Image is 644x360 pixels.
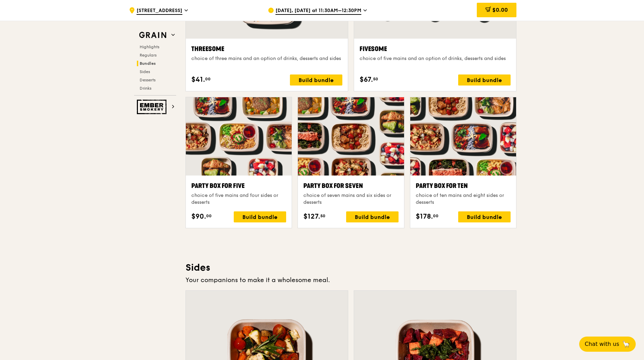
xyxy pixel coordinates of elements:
div: Build bundle [290,74,342,86]
div: Threesome [191,44,342,54]
span: [STREET_ADDRESS] [137,7,182,15]
div: Build bundle [346,211,399,222]
span: Sides [140,69,150,74]
div: Build bundle [458,74,511,86]
button: Chat with us🦙 [579,337,636,352]
div: choice of seven mains and six sides or desserts [303,192,398,206]
span: 50 [373,76,378,82]
span: [DATE], [DATE] at 11:30AM–12:30PM [275,7,361,15]
span: $0.00 [492,7,508,13]
div: Party Box for Five [191,181,286,191]
div: Your companions to make it a wholesome meal. [185,275,516,285]
span: Regulars [140,53,157,58]
h3: Sides [185,261,516,274]
span: 50 [320,213,325,219]
span: 00 [433,213,439,219]
span: $178. [416,211,433,222]
div: Build bundle [458,211,511,222]
img: Ember Smokery web logo [137,100,169,114]
span: Bundles [140,61,156,66]
span: $90. [191,211,206,222]
span: $41. [191,74,205,85]
span: 🦙 [622,340,630,348]
span: $127. [303,211,320,222]
span: $67. [360,74,373,85]
div: choice of five mains and four sides or desserts [191,192,286,206]
div: Party Box for Ten [416,181,511,191]
span: Drinks [140,86,151,91]
div: choice of three mains and an option of drinks, desserts and sides [191,55,342,62]
span: Highlights [140,44,159,49]
span: 00 [206,213,212,219]
div: choice of ten mains and eight sides or desserts [416,192,511,206]
div: choice of five mains and an option of drinks, desserts and sides [360,55,511,62]
span: 00 [205,76,211,82]
div: Party Box for Seven [303,181,398,191]
span: Chat with us [585,340,619,348]
img: Grain web logo [137,29,169,41]
div: Build bundle [234,211,286,222]
div: Fivesome [360,44,511,54]
span: Desserts [140,78,155,82]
